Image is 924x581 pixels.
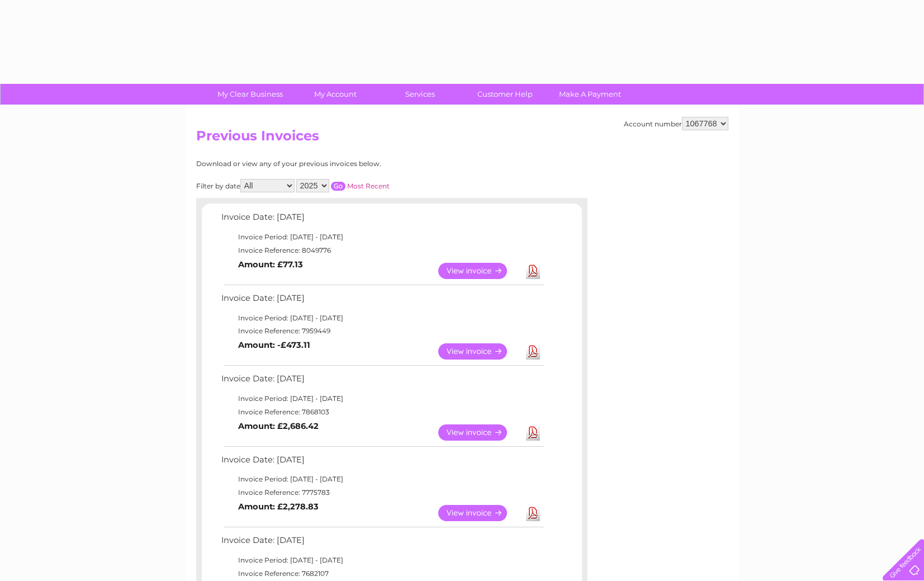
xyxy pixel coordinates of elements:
[238,340,310,350] b: Amount: -£473.11
[219,311,546,325] td: Invoice Period: [DATE] - [DATE]
[219,567,546,580] td: Invoice Reference: 7682107
[526,343,540,360] a: Download
[196,160,490,168] div: Download or view any of your previous invoices below.
[438,424,520,441] a: View
[459,84,551,105] a: Customer Help
[438,263,520,279] a: View
[526,263,540,279] a: Download
[289,84,381,105] a: My Account
[526,505,540,521] a: Download
[196,128,728,149] h2: Previous Invoices
[438,343,520,360] a: View
[219,533,546,554] td: Invoice Date: [DATE]
[196,179,490,192] div: Filter by date
[219,291,546,311] td: Invoice Date: [DATE]
[219,210,546,230] td: Invoice Date: [DATE]
[219,371,546,392] td: Invoice Date: [DATE]
[219,405,546,419] td: Invoice Reference: 7868103
[544,84,636,105] a: Make A Payment
[526,424,540,441] a: Download
[219,473,546,486] td: Invoice Period: [DATE] - [DATE]
[219,452,546,473] td: Invoice Date: [DATE]
[347,182,390,190] a: Most Recent
[219,230,546,244] td: Invoice Period: [DATE] - [DATE]
[219,554,546,567] td: Invoice Period: [DATE] - [DATE]
[438,505,520,521] a: View
[219,324,546,338] td: Invoice Reference: 7959449
[238,421,319,431] b: Amount: £2,686.42
[238,502,319,512] b: Amount: £2,278.83
[219,244,546,257] td: Invoice Reference: 8049776
[204,84,296,105] a: My Clear Business
[219,486,546,499] td: Invoice Reference: 7775783
[374,84,466,105] a: Services
[624,117,728,130] div: Account number
[238,259,303,270] b: Amount: £77.13
[219,392,546,405] td: Invoice Period: [DATE] - [DATE]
